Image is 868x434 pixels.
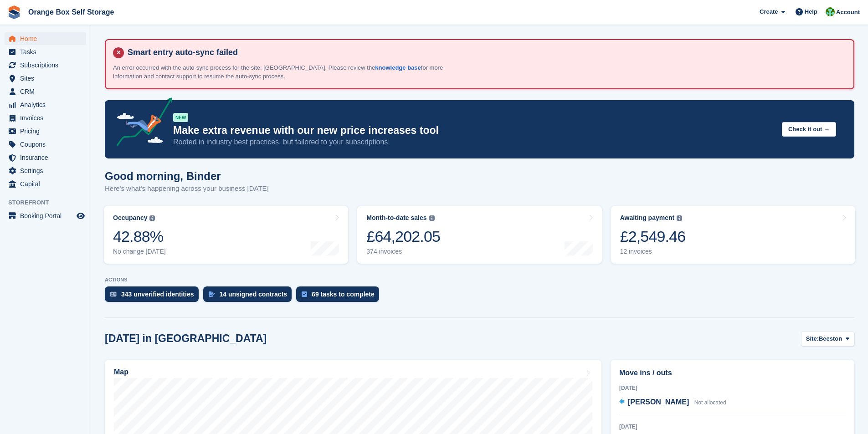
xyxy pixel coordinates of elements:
span: Settings [20,164,75,177]
span: Coupons [20,138,75,151]
h1: Good morning, Binder [105,170,269,182]
div: 12 invoices [620,248,686,255]
div: £64,202.05 [366,227,440,246]
a: menu [5,32,86,45]
p: Here's what's happening across your business [DATE] [105,184,269,194]
button: Site: Beeston [801,332,854,347]
a: menu [5,125,86,138]
div: 42.88% [113,227,166,246]
a: menu [5,112,86,124]
a: Awaiting payment £2,549.46 12 invoices [611,206,855,264]
a: menu [5,72,86,85]
div: 343 unverified identities [121,291,194,298]
a: menu [5,85,86,98]
a: Month-to-date sales £64,202.05 374 invoices [357,206,601,264]
span: Subscriptions [20,59,75,71]
a: menu [5,98,86,111]
img: task-75834270c22a3079a89374b754ae025e5fb1db73e45f91037f5363f120a921f8.svg [302,291,307,297]
img: Binder Bhardwaj [826,7,835,16]
span: [PERSON_NAME] [628,398,689,406]
button: Check it out → [782,122,836,137]
a: menu [5,59,86,71]
h2: Map [114,368,128,376]
a: menu [5,151,86,164]
a: 69 tasks to complete [296,286,384,306]
img: icon-info-grey-7440780725fd019a000dd9b08b2336e03edf1995a4989e88bcd33f0948082b44.svg [429,215,435,221]
div: Occupancy [113,214,147,222]
div: NEW [173,113,188,122]
span: Beeston [819,334,842,343]
span: Analytics [20,98,75,111]
span: Sites [20,72,75,85]
a: Orange Box Self Storage [25,5,118,20]
div: £2,549.46 [620,227,686,246]
img: price-adjustments-announcement-icon-8257ccfd72463d97f412b2fc003d46551f7dbcb40ab6d574587a9cd5c0d94... [109,97,173,149]
a: menu [5,46,86,58]
span: Not allocated [694,399,726,406]
span: Booking Portal [20,209,75,222]
span: Home [20,32,75,45]
img: verify_identity-adf6edd0f0f0b5bbfe63781bf79b02c33cf7c696d77639b501bdc392416b5a36.svg [110,291,117,297]
div: No change [DATE] [113,248,166,255]
div: [DATE] [619,384,846,392]
span: Create [760,7,778,16]
a: Occupancy 42.88% No change [DATE] [104,206,348,264]
p: An error occurred with the auto-sync process for the site: [GEOGRAPHIC_DATA]. Please review the f... [113,63,455,81]
h4: Smart entry auto-sync failed [124,47,846,58]
img: icon-info-grey-7440780725fd019a000dd9b08b2336e03edf1995a4989e88bcd33f0948082b44.svg [677,215,682,221]
div: 374 invoices [366,248,440,255]
span: Site: [806,334,819,343]
span: Tasks [20,46,75,58]
a: knowledge base [375,64,421,71]
span: Insurance [20,151,75,164]
h2: Move ins / outs [619,368,846,378]
div: Month-to-date sales [366,214,426,222]
div: [DATE] [619,423,846,431]
span: Capital [20,178,75,190]
span: Invoices [20,112,75,124]
img: stora-icon-8386f47178a22dfd0bd8f6a31ec36ba5ce8667c1dd55bd0f319d3a0aa187defe.svg [7,5,21,19]
div: 14 unsigned contracts [220,291,288,298]
a: 343 unverified identities [105,286,203,306]
a: Preview store [75,210,86,221]
a: 14 unsigned contracts [203,286,297,306]
span: Pricing [20,125,75,138]
span: Account [836,8,860,17]
span: CRM [20,85,75,98]
a: menu [5,178,86,190]
div: Awaiting payment [620,214,675,222]
div: 69 tasks to complete [312,291,375,298]
a: menu [5,138,86,151]
span: Help [805,7,817,16]
p: ACTIONS [105,277,854,283]
a: [PERSON_NAME] Not allocated [619,397,726,408]
h2: [DATE] in [GEOGRAPHIC_DATA] [105,332,267,345]
p: Make extra revenue with our new price increases tool [173,124,775,137]
p: Rooted in industry best practices, but tailored to your subscriptions. [173,137,775,147]
a: menu [5,164,86,177]
img: icon-info-grey-7440780725fd019a000dd9b08b2336e03edf1995a4989e88bcd33f0948082b44.svg [149,215,155,221]
span: Storefront [8,198,91,207]
img: contract_signature_icon-13c848040528278c33f63329250d36e43548de30e8caae1d1a13099fd9432cc5.svg [209,291,215,297]
a: menu [5,209,86,222]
